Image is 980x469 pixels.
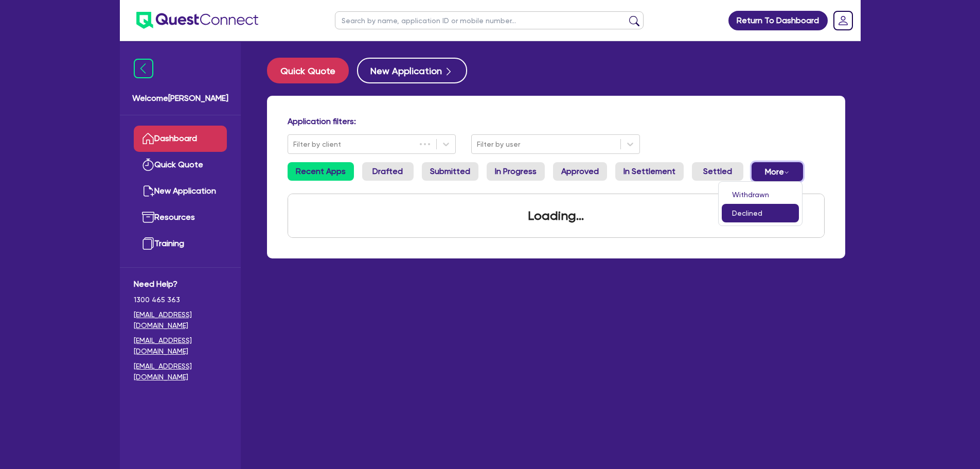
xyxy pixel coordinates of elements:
[134,278,227,290] span: Need Help?
[752,162,803,181] button: Dropdown toggle
[267,58,349,83] button: Quick Quote
[487,162,545,181] a: In Progress
[362,162,414,181] a: Drafted
[357,58,467,83] button: New Application
[692,162,743,181] a: Settled
[136,12,258,29] img: quest-connect-logo-blue
[134,361,227,383] a: [EMAIL_ADDRESS][DOMAIN_NAME]
[728,11,828,30] a: Return To Dashboard
[134,335,227,357] a: [EMAIL_ADDRESS][DOMAIN_NAME]
[335,11,644,29] input: Search by name, application ID or mobile number...
[142,237,154,250] img: training
[134,309,227,331] a: [EMAIL_ADDRESS][DOMAIN_NAME]
[142,211,154,223] img: resources
[134,204,227,231] a: Resources
[142,159,154,171] img: quick-quote
[134,178,227,204] a: New Application
[722,204,799,222] a: Declined
[132,92,228,105] span: Welcome [PERSON_NAME]
[267,58,357,83] a: Quick Quote
[422,162,478,181] a: Submitted
[615,162,684,181] a: In Settlement
[830,7,857,34] a: Dropdown toggle
[134,59,153,78] img: icon-menu-close
[142,185,154,197] img: new-application
[134,294,227,305] span: 1300 465 363
[288,162,354,181] a: Recent Apps
[134,152,227,178] a: Quick Quote
[288,116,825,126] h4: Application filters:
[134,126,227,152] a: Dashboard
[515,194,596,237] div: Loading...
[722,185,799,204] a: Withdrawn
[134,231,227,257] a: Training
[553,162,607,181] a: Approved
